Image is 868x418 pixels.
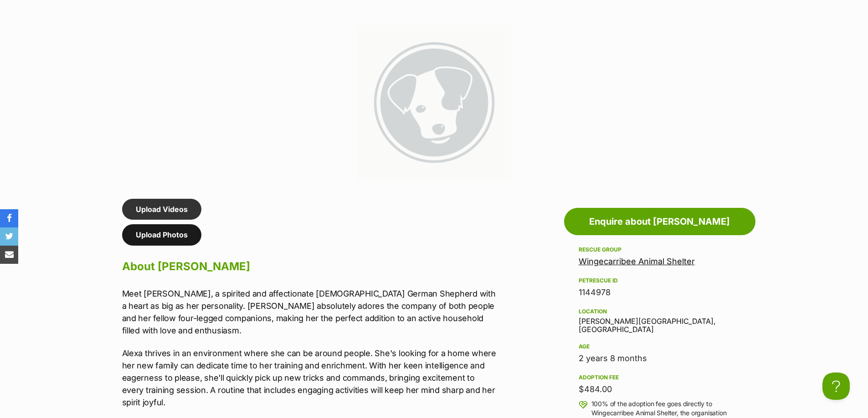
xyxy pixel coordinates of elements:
[579,352,741,365] div: 2 years 8 months
[579,308,741,315] div: Location
[579,246,741,253] div: Rescue group
[579,277,741,284] div: PetRescue ID
[579,257,695,266] a: Wingecarribee Animal Shelter
[122,347,498,408] p: Alexa thrives in an environment where she can be around people. She's looking for a home where he...
[122,199,201,220] a: Upload Videos
[357,25,512,179] img: petrescue default image
[122,257,498,277] h2: About [PERSON_NAME]
[579,306,741,334] div: [PERSON_NAME][GEOGRAPHIC_DATA], [GEOGRAPHIC_DATA]
[579,374,741,381] div: Adoption fee
[579,286,741,299] div: 1144978
[1,1,8,8] img: consumer-privacy-logo.png
[822,373,850,400] iframe: Help Scout Beacon - Open
[579,343,741,350] div: Age
[122,224,201,245] a: Upload Photos
[130,0,136,7] img: adc.png
[122,287,498,337] p: Meet [PERSON_NAME], a spirited and affectionate [DEMOGRAPHIC_DATA] German Shepherd with a heart a...
[564,208,755,235] a: Enquire about [PERSON_NAME]
[579,383,741,396] div: $484.00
